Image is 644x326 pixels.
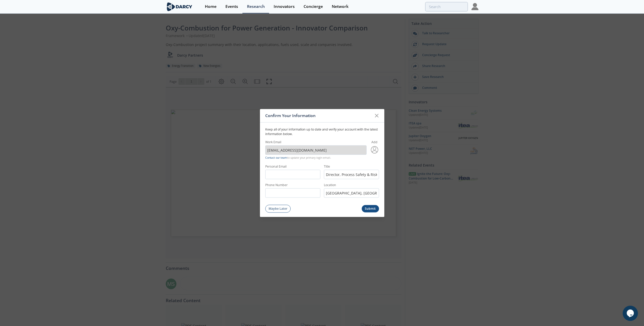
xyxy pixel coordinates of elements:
div: Concierge [304,5,323,9]
button: Submit [362,205,379,212]
label: Work Email [265,140,367,144]
a: Contact our team [265,156,287,159]
label: Personal Email [265,164,320,169]
label: Location [324,183,379,187]
label: Add [370,140,379,144]
div: Events [225,5,238,9]
div: Research [247,5,265,9]
img: Profile [471,3,478,10]
div: Confirm Your Information [265,111,372,121]
label: Phone Number [265,183,320,187]
div: Home [205,5,217,9]
p: Keep all of your information up to date and verify your account with the latest information below. [265,127,379,136]
input: Advanced Search [425,2,468,11]
input: Search [324,188,379,198]
img: profile-pic-default.svg [370,145,379,154]
p: to update your primary login email. [265,156,367,160]
iframe: chat widget [623,306,639,321]
div: Network [332,5,349,9]
label: Title [324,164,379,169]
button: Maybe Later [265,205,291,213]
img: logo-wide.svg [166,2,193,11]
div: Innovators [274,5,295,9]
